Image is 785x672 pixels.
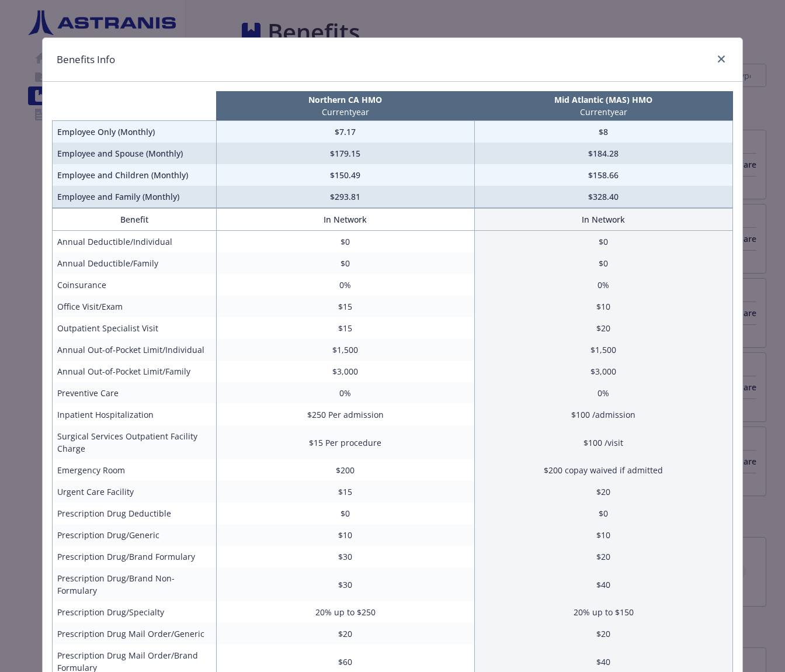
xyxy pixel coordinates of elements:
[216,481,474,503] td: $15
[216,143,474,164] td: $179.15
[216,252,474,274] td: $0
[474,404,732,425] td: $100 /admission
[474,567,732,601] td: $40
[216,121,474,143] td: $7.17
[216,425,474,459] td: $15 Per procedure
[53,524,217,546] td: Prescription Drug/Generic
[53,231,217,253] td: Annual Deductible/Individual
[474,425,732,459] td: $100 /visit
[474,121,732,143] td: $8
[474,524,732,546] td: $10
[474,186,732,208] td: $328.40
[474,164,732,186] td: $158.66
[474,623,732,645] td: $20
[53,296,217,317] td: Office Visit/Exam
[216,361,474,382] td: $3,000
[53,317,217,339] td: Outpatient Specialist Visit
[216,546,474,567] td: $30
[474,339,732,361] td: $1,500
[216,317,474,339] td: $15
[53,186,217,208] td: Employee and Family (Monthly)
[218,93,472,106] p: Northern CA HMO
[474,361,732,382] td: $3,000
[53,425,217,459] td: Surgical Services Outpatient Facility Charge
[53,339,217,361] td: Annual Out-of-Pocket Limit/Individual
[53,503,217,524] td: Prescription Drug Deductible
[218,106,472,118] p: Current year
[53,274,217,296] td: Coinsurance
[216,601,474,623] td: 20% up to $250
[53,546,217,567] td: Prescription Drug/Brand Formulary
[53,143,217,164] td: Employee and Spouse (Monthly)
[53,361,217,382] td: Annual Out-of-Pocket Limit/Family
[714,52,728,66] a: close
[216,503,474,524] td: $0
[216,296,474,317] td: $15
[474,252,732,274] td: $0
[216,382,474,404] td: 0%
[53,91,217,121] th: intentionally left blank
[216,623,474,645] td: $20
[474,459,732,481] td: $200 copay waived if admitted
[216,209,474,231] th: In Network
[474,209,732,231] th: In Network
[53,623,217,645] td: Prescription Drug Mail Order/Generic
[474,503,732,524] td: $0
[53,382,217,404] td: Preventive Care
[216,524,474,546] td: $10
[53,404,217,425] td: Inpatient Hospitalization
[477,106,730,118] p: Current year
[477,93,730,106] p: Mid Atlantic (MAS) HMO
[57,52,115,67] h1: Benefits Info
[216,274,474,296] td: 0%
[474,601,732,623] td: 20% up to $150
[53,459,217,481] td: Emergency Room
[474,143,732,164] td: $184.28
[53,164,217,186] td: Employee and Children (Monthly)
[216,459,474,481] td: $200
[474,274,732,296] td: 0%
[216,231,474,253] td: $0
[474,481,732,503] td: $20
[216,404,474,425] td: $250 Per admission
[53,601,217,623] td: Prescription Drug/Specialty
[216,164,474,186] td: $150.49
[474,231,732,253] td: $0
[53,567,217,601] td: Prescription Drug/Brand Non-Formulary
[53,252,217,274] td: Annual Deductible/Family
[474,296,732,317] td: $10
[216,339,474,361] td: $1,500
[474,546,732,567] td: $20
[53,481,217,503] td: Urgent Care Facility
[216,567,474,601] td: $30
[474,317,732,339] td: $20
[216,186,474,208] td: $293.81
[53,121,217,143] td: Employee Only (Monthly)
[474,382,732,404] td: 0%
[53,209,217,231] th: Benefit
